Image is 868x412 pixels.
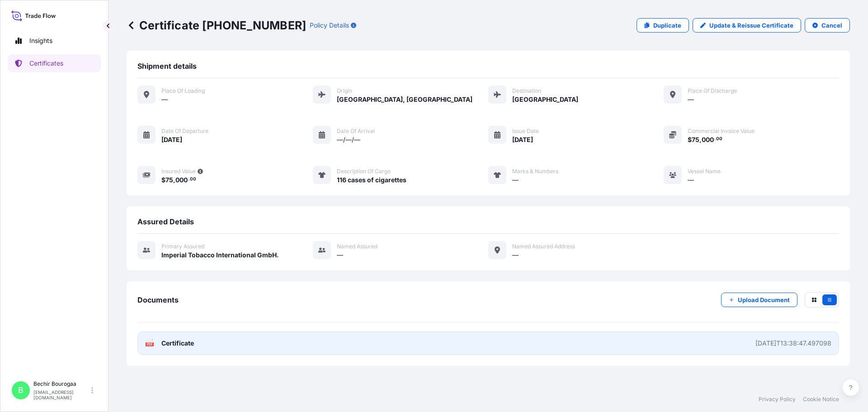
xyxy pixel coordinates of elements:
[653,21,681,30] p: Duplicate
[337,175,406,185] span: 116 cases of cigarettes
[33,389,90,400] p: [EMAIL_ADDRESS][DOMAIN_NAME]
[699,137,702,143] span: ,
[137,295,179,304] span: Documents
[310,21,349,30] p: Policy Details
[137,217,194,226] span: Assured Details
[821,21,842,30] p: Cancel
[161,135,182,144] span: [DATE]
[688,175,694,185] span: —
[512,243,575,250] span: Named Assured Address
[721,293,797,307] button: Upload Document
[29,59,63,68] p: Certificates
[29,36,52,45] p: Insights
[161,339,194,348] span: Certificate
[512,251,519,260] span: —
[161,177,165,183] span: $
[165,177,173,183] span: 75
[688,168,721,175] span: Vessel Name
[18,386,24,395] span: B
[161,168,196,175] span: Insured Value
[337,128,375,135] span: Date of arrival
[512,128,539,135] span: Issue Date
[337,243,377,250] span: Named Assured
[716,137,722,141] span: 00
[693,18,801,33] a: Update & Reissue Certificate
[803,396,839,403] a: Cookie Notice
[702,137,714,143] span: 000
[175,177,188,183] span: 000
[337,95,472,104] span: [GEOGRAPHIC_DATA], [GEOGRAPHIC_DATA]
[173,177,175,183] span: ,
[512,168,558,175] span: Marks & Numbers
[147,343,153,346] text: PDF
[161,251,279,260] span: Imperial Tobacco International GmbH.
[805,18,850,33] button: Cancel
[759,396,796,403] a: Privacy Policy
[738,295,790,304] p: Upload Document
[161,87,205,95] span: Place of Loading
[512,175,519,185] span: —
[161,128,208,135] span: Date of departure
[8,54,101,72] a: Certificates
[688,128,755,135] span: Commercial Invoice Value
[137,331,839,355] a: PDFCertificate[DATE]T13:38:47.497098
[714,137,716,141] span: .
[688,137,692,143] span: $
[709,21,793,30] p: Update & Reissue Certificate
[637,18,689,33] a: Duplicate
[337,251,343,260] span: —
[692,137,699,143] span: 75
[337,87,352,95] span: Origin
[127,18,306,33] p: Certificate [PHONE_NUMBER]
[33,380,90,388] p: Bechir Bourogaa
[8,32,101,50] a: Insights
[512,135,533,144] span: [DATE]
[337,135,360,144] span: —/—/—
[188,178,189,181] span: .
[688,95,694,104] span: —
[337,168,391,175] span: Description of cargo
[512,87,541,95] span: Destination
[137,62,197,71] span: Shipment details
[755,339,831,348] div: [DATE]T13:38:47.497098
[190,178,196,181] span: 00
[161,243,204,250] span: Primary assured
[512,95,578,104] span: [GEOGRAPHIC_DATA]
[161,95,168,104] span: —
[688,87,737,95] span: Place of discharge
